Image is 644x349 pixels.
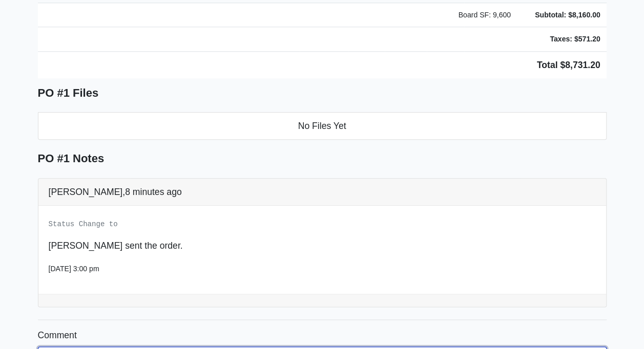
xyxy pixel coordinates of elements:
small: Status Change to [49,220,118,228]
td: Taxes: $571.20 [517,27,607,52]
span: 8 minutes ago [125,187,182,197]
label: Comment [38,328,77,342]
small: [DATE] 3:00 pm [49,265,99,273]
td: Total $8,731.20 [38,51,607,78]
span: [PERSON_NAME] sent the order. [49,241,183,251]
li: No Files Yet [38,112,607,140]
span: Board SF: 9,600 [458,11,511,19]
h5: PO #1 Files [38,86,607,100]
div: [PERSON_NAME], [38,179,606,206]
td: Subtotal: $8,160.00 [517,3,607,27]
h5: PO #1 Notes [38,152,607,165]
